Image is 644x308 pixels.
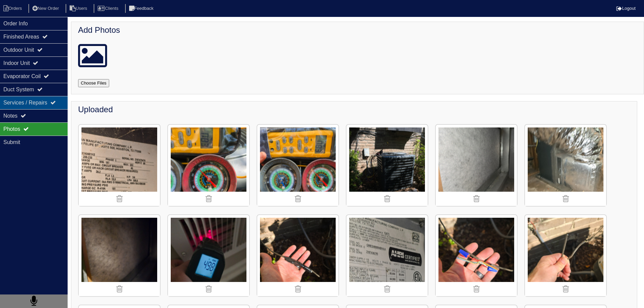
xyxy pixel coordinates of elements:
a: Clients [94,6,124,11]
img: rb2fim4qumxi8gc63oo9mstqud6n [347,125,428,206]
img: fswo99eeo9mwdxuyrj3ge1vbxsug [436,215,517,296]
a: New Order [28,6,64,11]
a: Users [66,6,93,11]
li: New Order [28,4,64,13]
img: gq23c62qhvik2hctmrovy7273j1d [79,125,160,206]
a: Logout [616,6,636,11]
li: Clients [94,4,124,13]
img: nz3urn5upfakulhatdcfxtqx8gyg [257,215,338,296]
img: sysrwluuhcp26x05po68nigrnzr7 [79,215,160,296]
img: int6s6va99qqt5gi6d7dg9h5tp31 [347,215,428,296]
li: Feedback [125,4,159,13]
h4: Uploaded [78,105,634,115]
img: ys3kypt9a0n3gvwy2glwxt34ceg4 [168,125,249,206]
img: 9sefavsqpcrekt7tjrkasgjwk9qq [168,215,249,296]
img: gzupwqnxiuxvvr2gaddxvjxc4qs0 [436,125,517,206]
img: bawufffrgaxyhuhrjip65787935s [525,125,606,206]
img: isxjyjbcwjibczht9bclwwhr1gu9 [525,215,606,296]
img: w1ixonrfi4uhd88g50wk2eamzrbk [257,125,338,206]
h4: Add Photos [78,25,640,35]
li: Users [66,4,93,13]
